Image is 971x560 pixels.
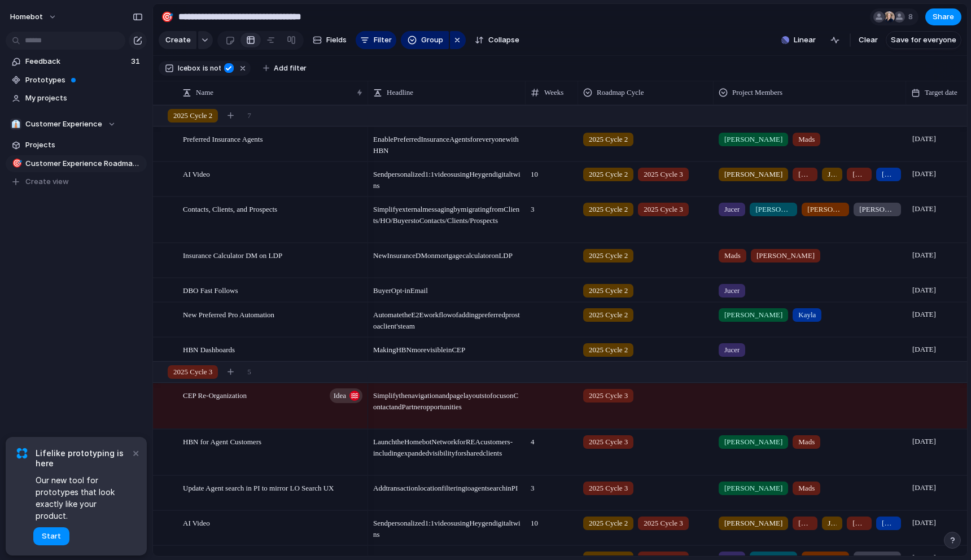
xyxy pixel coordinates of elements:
span: Icebox [178,63,200,73]
span: Our new tool for prototypes that look exactly like your product. [36,474,130,522]
span: Launch the Homebot Network for REA customers-including expanded visibility for shared clients [369,430,525,459]
span: Send personalized 1:1 videos using Heygen digital twins [369,163,525,191]
span: 10 [526,163,578,180]
span: Start [42,531,61,542]
button: Idea [330,388,362,403]
span: Collapse [488,34,519,46]
span: Jucer [724,285,740,296]
span: AI Video [183,516,210,529]
span: [PERSON_NAME] [724,436,782,448]
span: Juanca [828,518,837,529]
span: 2025 Cycle 3 [644,204,683,215]
span: [PERSON_NAME] [724,169,782,180]
span: 2025 Cycle 3 [644,169,683,180]
span: [PERSON_NAME] [756,250,815,261]
button: 🎯 [158,8,176,26]
div: 🎯 [161,9,173,24]
span: Lifelike prototyping is here [36,448,130,469]
span: 2025 Cycle 3 [644,518,683,529]
div: 🎯 [12,157,20,170]
span: [PERSON_NAME] [755,204,791,215]
span: Insurance Calculator DM on LDP [183,248,282,261]
span: [DATE] [909,516,939,530]
span: [PERSON_NAME] [724,134,782,145]
span: 3 [526,198,578,215]
span: Clear [859,34,878,46]
button: Create [159,31,196,49]
span: Simplify the navigation and page layouts to focus on Contact and Partner opportunities [369,384,525,413]
span: Making HBN more visible in CEP [369,338,525,356]
span: [DATE] [909,167,939,181]
span: 2025 Cycle 2 [589,169,628,180]
span: 2025 Cycle 2 [589,134,628,145]
span: Juanca [828,169,837,180]
span: Homebot [10,11,43,23]
span: 2025 Cycle 2 [589,250,628,261]
button: 👔Customer Experience [6,116,147,133]
button: 🎯 [10,158,21,169]
span: New Preferred Pro Automation [183,308,274,321]
span: 2025 Cycle 3 [173,366,212,378]
span: is [203,63,208,73]
button: Linear [777,32,820,49]
span: Add filter [274,63,307,73]
button: Fields [308,31,351,49]
span: 31 [131,56,142,67]
span: Mads [798,483,815,494]
span: 2025 Cycle 3 [589,390,628,401]
span: 10 [526,511,578,529]
span: Add transaction location filtering to agent search in PI [369,476,525,494]
button: Collapse [470,31,524,49]
span: Mads [798,134,815,145]
span: Simplify external messaging by migrating from Clients/HO/Buyers to Contacts/Clients/Prospects [369,198,525,226]
span: [DATE] [909,435,939,448]
button: Filter [356,31,396,49]
span: [DATE] [909,248,939,262]
span: Update Agent search in PI to mirror LO Search UX [183,481,334,494]
button: Dismiss [129,446,142,460]
button: Save for everyone [886,31,961,49]
div: 🎯Customer Experience Roadmap Planning [6,155,147,172]
span: Share [933,11,954,23]
span: Weeks [544,87,563,98]
span: Save for everyone [891,34,956,46]
span: AI Video [183,167,210,180]
button: Group [401,31,449,49]
span: 2025 Cycle 2 [173,110,212,121]
span: 2025 Cycle 3 [589,483,628,494]
span: [PERSON_NAME] [807,204,843,215]
span: [DATE] [909,343,939,356]
span: [DATE] [909,202,939,216]
span: 2025 Cycle 2 [589,518,628,529]
span: [PERSON_NAME] [724,309,782,321]
div: 👔 [10,119,21,130]
span: Create view [25,176,69,187]
a: Feedback31 [6,53,147,70]
a: My projects [6,90,147,107]
span: Buyer Opt-in Email [369,279,525,296]
button: Homebot [5,8,63,26]
span: 2025 Cycle 2 [589,309,628,321]
span: Roadmap Cycle [597,87,644,98]
span: Idea [334,388,346,404]
button: Add filter [256,60,313,76]
span: Mads [798,436,815,448]
span: Contacts, Clients, and Prospects [183,202,277,215]
span: Customer Experience [25,119,102,130]
span: Enable Preferred Insurance Agents for everyone with HBN [369,128,525,156]
span: 7 [247,110,251,121]
span: 3 [526,476,578,494]
span: Automate the E2E workflow of adding preferred pros to a client's team [369,303,525,332]
span: [PERSON_NAME] [882,169,895,180]
span: My projects [25,93,143,104]
span: Group [421,34,443,46]
span: Prototypes [25,75,143,86]
span: 2025 Cycle 2 [589,204,628,215]
span: [PERSON_NAME] [798,518,812,529]
span: [DATE] [909,132,939,146]
span: Mads [724,250,741,261]
button: Share [925,8,961,25]
span: Feedback [25,56,128,67]
span: Customer Experience Roadmap Planning [25,158,143,169]
button: isnot [200,62,223,75]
